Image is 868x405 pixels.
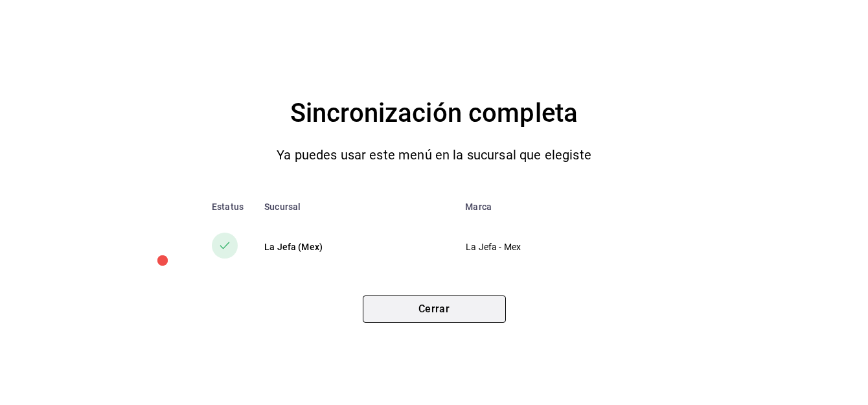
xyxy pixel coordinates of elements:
div: La Jefa (Mex) [264,240,444,253]
p: La Jefa - Mex [466,240,656,254]
p: Ya puedes usar este menú en la sucursal que elegiste [277,145,591,165]
h4: Sincronización completa [290,93,578,134]
th: Marca [455,191,677,222]
th: Sucursal [254,191,455,222]
th: Estatus [191,191,254,222]
button: Cerrar [363,295,506,323]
